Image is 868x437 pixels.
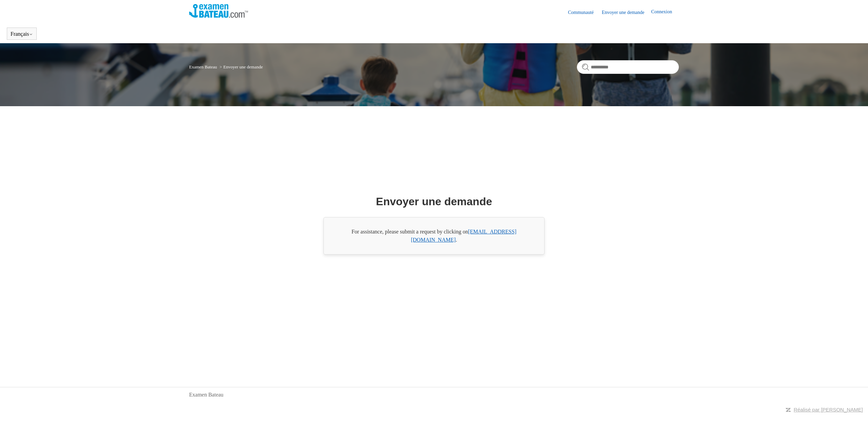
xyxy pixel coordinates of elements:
[189,4,248,18] img: Page d’accueil du Centre d’aide Examen Bateau
[189,391,223,399] a: Examen Bateau
[189,64,217,69] a: Examen Bateau
[651,8,679,16] a: Connexion
[577,60,679,74] input: Rechercher
[411,229,516,243] a: [EMAIL_ADDRESS][DOMAIN_NAME]
[323,217,545,255] div: For assistance, please submit a request by clicking on .
[794,407,863,412] a: Réalisé par [PERSON_NAME]
[218,64,263,69] li: Envoyer une demande
[376,193,492,210] h1: Envoyer une demande
[189,64,218,69] li: Examen Bateau
[602,9,651,16] a: Envoyer une demande
[568,9,600,16] a: Communauté
[11,31,33,37] button: Français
